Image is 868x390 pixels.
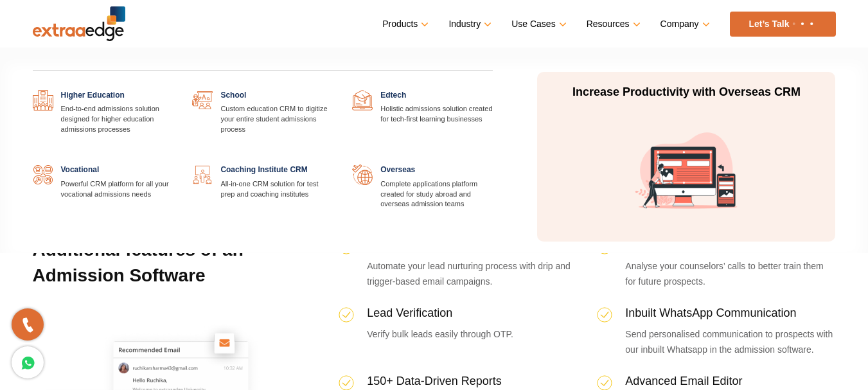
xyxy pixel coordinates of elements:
[511,15,563,33] a: Use Cases
[625,258,835,289] p: Analyse your counselors’ calls to better train them for future prospects.
[33,237,288,313] h3: Additional features of an Admission Software
[448,15,489,33] a: Industry
[730,12,836,37] a: Let’s Talk
[625,305,835,326] h4: Inbuilt WhatsApp Communication
[367,258,577,289] p: Automate your lead nurturing process with drip and trigger-based email campaigns.
[565,85,807,100] p: Increase Productivity with Overseas CRM
[587,15,638,33] a: Resources
[660,15,707,33] a: Company
[367,326,577,342] p: Verify bulk leads easily through OTP.
[382,15,426,33] a: Products
[625,326,835,357] p: Send personalised communication to prospects with our inbuilt Whatsapp in the admission software.
[367,305,577,326] h4: Lead Verification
